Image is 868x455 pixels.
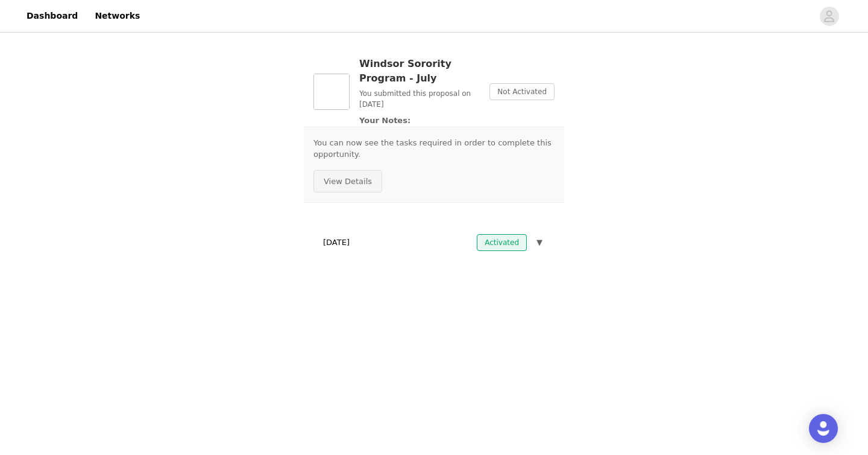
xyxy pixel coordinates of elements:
span: Not Activated [489,83,555,100]
h3: Windsor Sorority Program - July [359,57,480,86]
div: [DATE] [313,229,555,256]
div: Open Intercom Messenger [809,414,838,443]
a: Networks [87,2,147,30]
img: Windsor Sorority Program - July [313,74,350,110]
p: Your Notes: [359,115,480,127]
button: ▼ [534,234,545,251]
p: You submitted this proposal on [DATE] [359,88,480,110]
a: Dashboard [19,2,85,30]
p: You can now see the tasks required in order to complete this opportunity. [313,137,555,161]
div: avatar [823,7,835,26]
span: ▼ [536,237,542,249]
button: View Details [313,170,382,193]
span: Activated [477,234,527,251]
